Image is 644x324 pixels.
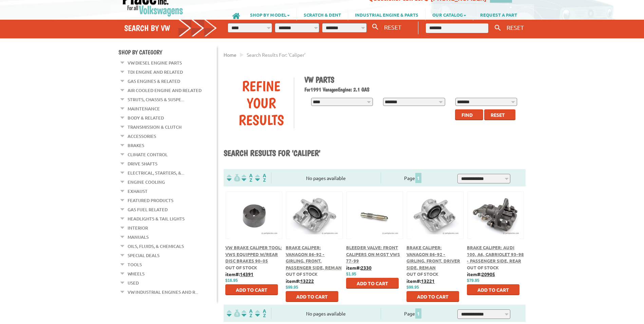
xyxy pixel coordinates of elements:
[128,141,144,150] a: Brakes
[128,242,184,251] a: Oils, Fluids, & Chemicals
[286,245,342,270] a: Brake Caliper: Vanagon 86-92 - Girling, Front, Passenger Side, Reman
[286,271,318,277] span: Out of stock
[473,9,524,20] a: REQUEST A PART
[128,159,157,168] a: Drive Shafts
[507,24,524,31] span: RESET
[415,308,421,319] span: 1
[504,22,527,32] button: RESET
[128,269,145,278] a: Wheels
[118,49,217,56] h4: Shop By Category
[467,245,524,264] a: Brake Caliper: Audi 100, A6, Cabriolet 93-98 - Passenger Side, Rear
[225,278,238,283] span: $16.95
[128,187,148,196] a: Exhaust
[128,113,164,122] a: Body & Related
[406,245,460,270] a: Brake Caliper: Vanagon 86-92 - Girling, Front, Driver Side, Reman
[128,104,160,113] a: Maintenance
[128,168,184,177] a: Electrical, Starters, &...
[481,271,495,277] u: 20905
[124,23,217,33] h4: Search by VW
[128,223,148,232] a: Interior
[406,278,435,284] b: item#:
[128,214,185,223] a: Headlights & Tail Lights
[357,280,388,286] span: Add to Cart
[381,172,446,183] div: Page
[370,22,381,32] button: Search By VW...
[304,86,521,93] h2: 1991 Vanagon
[229,77,294,128] div: Refine Your Results
[225,284,278,295] button: Add to Cart
[425,9,473,20] a: OUR CATALOG
[128,123,182,131] a: Transmission & Clutch
[304,75,521,85] h1: VW Parts
[240,271,253,277] u: 14391
[406,291,459,302] button: Add to Cart
[128,288,198,296] a: VW Industrial Engines and R...
[477,287,509,293] span: Add to Cart
[240,174,254,182] img: Sort by Headline
[236,287,267,293] span: Add to Cart
[361,265,372,271] u: 2330
[381,22,404,32] button: RESET
[467,284,519,295] button: Add to Cart
[224,52,236,58] a: Home
[128,178,165,186] a: Engine Cooling
[297,9,348,20] a: SCRATCH & DENT
[128,233,149,241] a: Manuals
[240,309,254,317] img: Sort by Headline
[254,174,267,182] img: Sort by Sales Rank
[348,9,425,20] a: INDUSTRIAL ENGINE & PARTS
[286,291,338,302] button: Add to Cart
[346,272,356,276] span: $1.95
[338,86,370,93] span: Engine: 2.1 GAS
[406,271,438,277] span: Out of stock
[467,265,499,270] span: Out of stock
[467,271,495,277] b: item#:
[225,265,257,270] span: Out of stock
[384,23,401,31] span: RESET
[225,271,253,277] b: item#:
[271,310,381,317] div: No pages available
[286,285,298,290] span: $99.95
[346,278,399,289] button: Add to Cart
[128,132,156,141] a: Accessories
[128,86,202,95] a: Air Cooled Engine and Related
[128,205,168,214] a: Gas Fuel Related
[406,285,419,290] span: $99.95
[128,68,183,76] a: TDI Engine and Related
[300,278,314,284] u: 13222
[128,58,182,67] a: VW Diesel Engine Parts
[304,86,310,93] span: For
[493,22,503,34] button: Keyword Search
[455,109,483,120] button: Find
[271,175,381,182] div: No pages available
[128,95,184,104] a: Struts, Chassis & Suspe...
[227,309,240,317] img: filterpricelow.svg
[128,150,168,159] a: Climate Control
[491,112,505,118] span: Reset
[128,260,142,269] a: Tools
[484,109,515,120] button: Reset
[421,278,435,284] u: 13221
[461,112,473,118] span: Find
[128,251,159,260] a: Special Deals
[225,245,282,264] a: VW Brake Caliper Tool: VWs equipped w/Rear Disc Brakes 90-05
[243,9,297,20] a: SHOP BY MODEL
[128,278,139,287] a: Used
[415,173,421,183] span: 1
[346,265,372,271] b: item#:
[224,148,526,159] h1: Search results for 'caliper'
[296,293,328,300] span: Add to Cart
[346,245,400,264] a: Bleeder Valve: Front Calipers on most VWs 77-99
[286,278,314,284] b: item#:
[467,278,479,283] span: $79.95
[128,196,173,205] a: Featured Products
[254,309,267,317] img: Sort by Sales Rank
[381,308,446,319] div: Page
[247,52,305,58] span: Search results for: 'caliper'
